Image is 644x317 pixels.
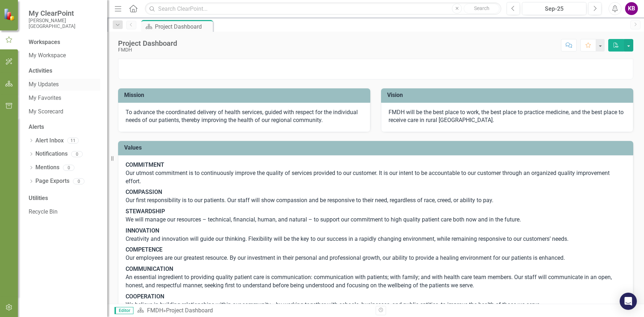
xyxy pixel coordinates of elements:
[29,123,100,131] div: Alerts
[29,38,60,47] div: Workspaces
[166,307,213,314] div: Project Dashboard
[29,94,100,102] a: My Favorites
[126,161,626,187] p: Our utmost commitment is to continuously improve the quality of services provided to our customer...
[124,92,367,98] h3: Mission
[124,145,630,151] h3: Values
[29,108,100,116] a: My Scorecard
[29,81,100,89] a: My Updates
[126,206,626,225] p: We will manage our resources – technical, financial, human, and natural – to support our commitme...
[63,165,74,171] div: 0
[35,164,59,172] a: Mentions
[387,92,630,98] h3: Vision
[67,138,79,144] div: 11
[525,5,584,13] div: Sep-25
[73,178,84,184] div: 0
[126,161,164,168] strong: COMMITMENT
[29,208,100,216] a: Recycle Bin
[389,108,626,125] p: FMDH will be the best place to work, the best place to practice medicine, and the best place to r...
[118,39,177,47] div: Project Dashboard
[126,187,626,206] p: Our first responsibility is to our patients. Our staff will show compassion and be responsive to ...
[155,22,211,31] div: Project Dashboard
[126,244,626,264] p: Our employees are our greatest resource. By our investment in their personal and professional gro...
[71,151,83,157] div: 0
[4,8,16,20] img: ClearPoint Strategy
[620,293,637,310] div: Open Intercom Messenger
[126,227,159,234] strong: INNOVATION
[35,177,69,185] a: Page Exports
[29,9,100,18] span: My ClearPoint
[137,307,370,315] div: »
[118,47,177,53] div: FMDH
[126,108,363,125] p: To advance the coordinated delivery of health services, guided with respect for the individual ne...
[126,265,173,272] strong: COMMUNICATION
[35,137,64,145] a: Alert Inbox
[126,208,165,215] strong: STEWARDSHIP
[29,194,100,203] div: Utilities
[114,307,133,314] span: Editor
[126,189,162,195] strong: COMPASSION
[126,291,626,309] p: We believe in building relationships within our community… by working together with schools, busi...
[29,67,100,75] div: Activities
[474,5,489,11] span: Search
[29,18,100,29] small: [PERSON_NAME][GEOGRAPHIC_DATA]
[126,225,626,245] p: Creativity and innovation will guide our thinking. Flexibility will be the key to our success in ...
[522,2,586,15] button: Sep-25
[126,264,626,291] p: An essential ingredient to providing quality patient care is communication: communication with pa...
[625,2,638,15] button: KB
[147,307,163,314] a: FMDH
[145,3,501,15] input: Search ClearPoint...
[126,246,162,253] strong: COMPETENCE
[126,293,164,300] strong: COOPERATION
[35,150,68,158] a: Notifications
[29,52,100,60] a: My Workspace
[464,4,499,14] button: Search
